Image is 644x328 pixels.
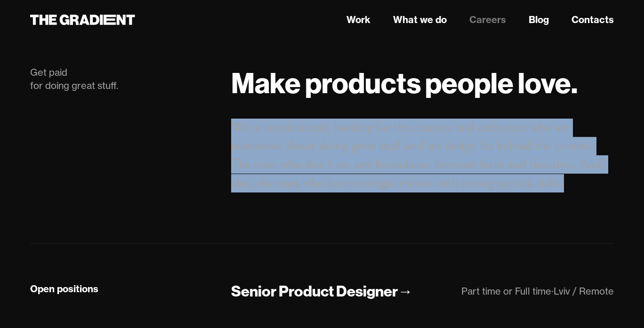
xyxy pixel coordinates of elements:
[572,13,614,27] a: Contacts
[469,13,506,27] a: Careers
[551,285,554,297] div: ·
[30,283,98,295] strong: Open positions
[393,13,447,27] a: What we do
[398,281,413,301] div: →
[231,65,578,101] strong: Make products people love.
[554,285,614,297] div: Lviv / Remote
[231,281,398,301] div: Senior Product Designer
[231,281,413,302] a: Senior Product Designer→
[529,13,549,27] a: Blog
[461,285,551,297] div: Part time or Full time
[231,119,614,192] p: We're continuously looking for the creators and craftsmen who are passionate about doing great st...
[30,66,212,92] div: Get paid for doing great stuff.
[346,13,370,27] a: Work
